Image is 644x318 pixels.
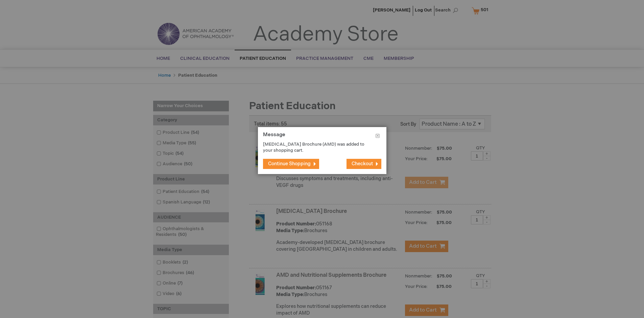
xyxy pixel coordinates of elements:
[263,159,319,169] button: Continue Shopping
[263,132,381,141] h1: Message
[263,141,371,154] p: [MEDICAL_DATA] Brochure (AMD) was added to your shopping cart.
[352,161,373,167] span: Checkout
[347,159,381,169] button: Checkout
[268,161,311,167] span: Continue Shopping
